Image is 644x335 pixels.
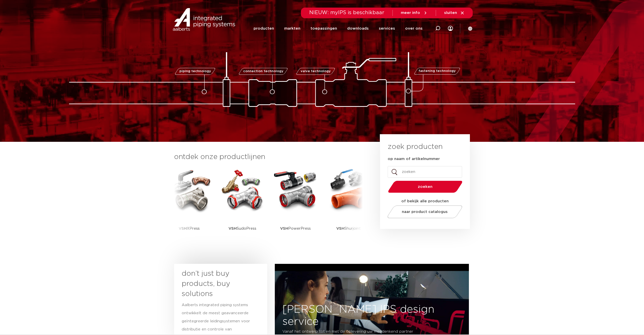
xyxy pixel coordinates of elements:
p: PowerPress [280,213,311,244]
a: producten [254,19,274,38]
p: SudoPress [228,213,256,244]
p: XPress [179,213,200,244]
span: fastening technology [419,70,456,73]
a: sluiten [444,11,465,15]
a: over ons [405,19,423,38]
h3: ontdek onze productlijnen [174,152,363,162]
a: downloads [347,19,369,38]
span: zoeken [401,185,449,189]
a: services [379,19,395,38]
input: zoeken [388,166,462,178]
a: naar product catalogus [386,205,464,218]
a: meer info [401,11,428,15]
h3: don’t just buy products, buy solutions [182,269,251,299]
a: VSHXPress [167,167,212,244]
strong: of bekijk alle producten [401,199,449,203]
a: VSHSudoPress [220,167,265,244]
a: toepassingen [310,19,337,38]
span: piping technology [179,70,211,73]
h3: [PERSON_NAME] IPS design service [275,303,469,328]
a: markten [284,19,300,38]
h3: zoek producten [388,142,443,152]
a: VSHPowerPress [273,167,318,244]
span: naar product catalogus [402,210,448,214]
span: sluiten [444,11,457,15]
strong: VSH [336,227,344,230]
strong: VSH [280,227,288,230]
a: VSHShurjoint [326,167,371,244]
strong: VSH [228,227,237,230]
span: meer info [401,11,420,15]
span: valve technology [301,70,331,73]
span: connection technology [243,70,283,73]
nav: Menu [254,19,423,38]
button: zoeken [386,180,464,193]
label: op naam of artikelnummer [388,156,440,162]
span: NIEUW: myIPS is beschikbaar [309,10,384,15]
p: Shurjoint [336,213,361,244]
strong: VSH [179,227,187,230]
